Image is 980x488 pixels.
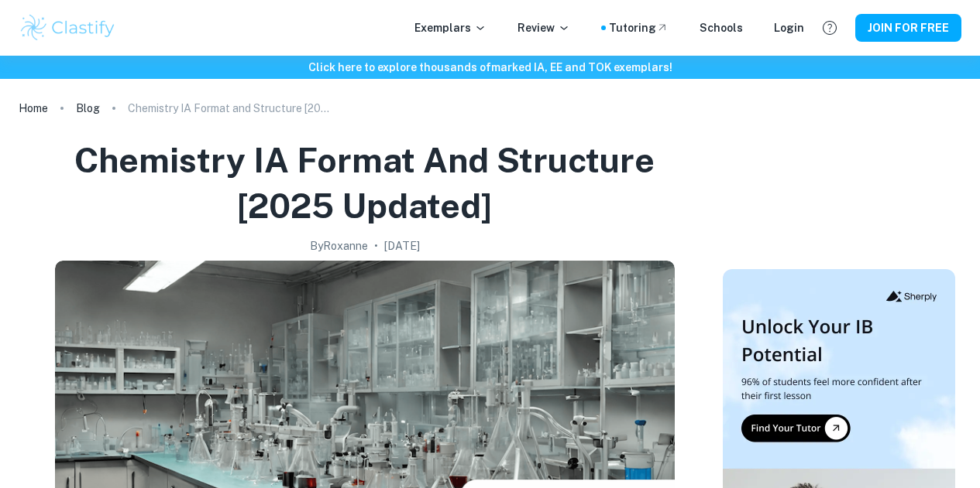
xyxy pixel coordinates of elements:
[374,237,378,254] p: •
[25,138,704,228] h1: Chemistry IA Format and Structure [2025 updated]
[19,97,48,119] a: Home
[3,59,977,76] h6: Click here to explore thousands of marked IA, EE and TOK exemplars !
[310,237,368,254] h2: By Roxanne
[76,97,100,119] a: Blog
[384,237,420,254] h2: [DATE]
[414,19,487,36] p: Exemplars
[817,15,843,41] button: Help and Feedback
[609,19,669,36] a: Tutoring
[700,19,743,36] a: Schools
[128,100,329,117] p: Chemistry IA Format and Structure [2025 updated]
[855,14,961,42] button: JOIN FOR FREE
[19,12,117,43] img: Clastify logo
[774,19,804,36] a: Login
[518,19,570,36] p: Review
